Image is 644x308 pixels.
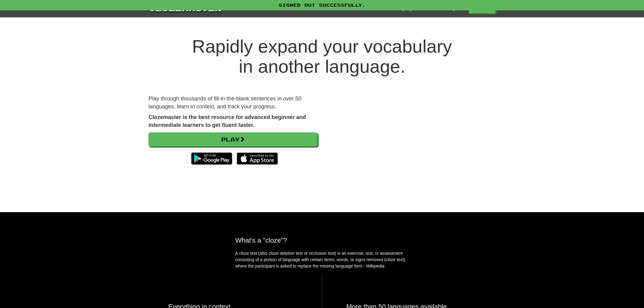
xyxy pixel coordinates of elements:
[149,132,317,146] a: Play
[363,264,384,268] em: - Wikipedia
[237,152,278,165] img: Download_on_the_App_Store_Badge_US-UK_135x40-25178aeef6eb6b83b96f5f2d004eda3bffbb37122de64afbaef7...
[235,250,409,269] p: A cloze test (also cloze deletion test or occlusion test) is an exercise, test, or assessment con...
[235,236,409,244] h2: What's a "cloze"?
[149,95,317,110] p: Play through thousands of fill-in-the-blank sentences in over 50 languages, learn in context, and...
[149,114,306,128] strong: Clozemaster is the best resource for advanced beginner and intermediate learners to get fluent fa...
[188,149,235,168] img: Get it on Google Play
